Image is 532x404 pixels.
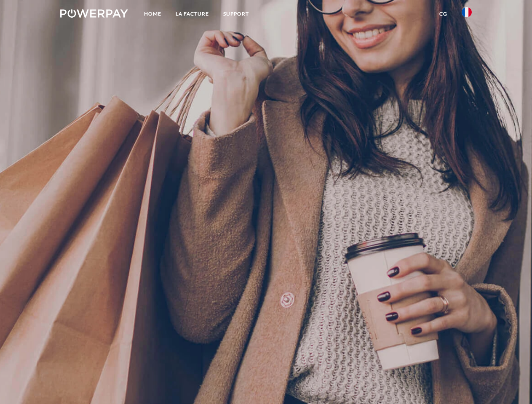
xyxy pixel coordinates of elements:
[216,6,256,21] a: Support
[168,6,216,21] a: LA FACTURE
[60,9,128,18] img: logo-powerpay-white.svg
[432,6,454,21] a: CG
[137,6,168,21] a: Home
[462,7,472,17] img: fr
